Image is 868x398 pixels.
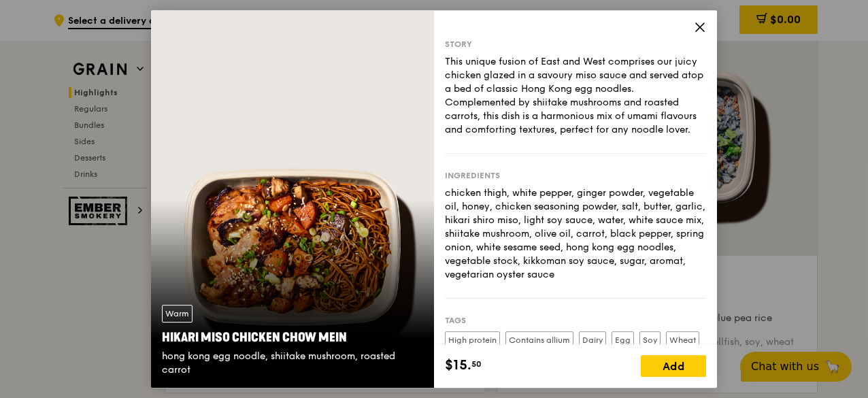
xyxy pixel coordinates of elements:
[445,55,706,137] div: This unique fusion of East and West comprises our juicy chicken glazed in a savoury miso sauce an...
[579,331,606,349] label: Dairy
[162,305,193,322] div: Warm
[162,328,423,347] div: Hikari Miso Chicken Chow Mein
[505,331,573,349] label: Contains allium
[666,331,699,349] label: Wheat
[445,186,706,282] div: chicken thigh, white pepper, ginger powder, vegetable oil, honey, chicken seasoning powder, salt,...
[445,331,500,349] label: High protein
[445,355,471,376] span: $15.
[471,359,482,369] span: 50
[445,39,706,50] div: Story
[445,315,706,326] div: Tags
[641,355,706,377] div: Add
[445,170,706,181] div: Ingredients
[162,350,423,377] div: hong kong egg noodle, shiitake mushroom, roasted carrot
[612,331,634,349] label: Egg
[639,331,661,349] label: Soy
